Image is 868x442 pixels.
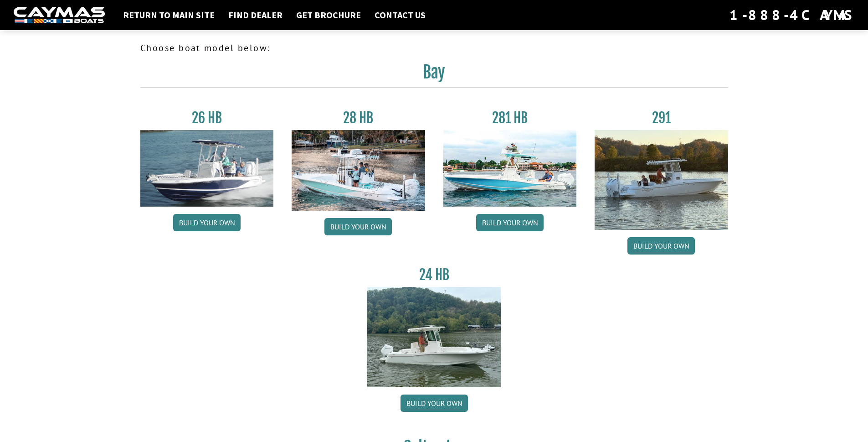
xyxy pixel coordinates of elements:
[370,9,430,21] a: Contact Us
[140,130,274,207] img: 26_new_photo_resized.jpg
[595,130,728,230] img: 291_Thumbnail.jpg
[595,109,728,126] h3: 291
[140,62,728,88] h2: Bay
[118,9,219,21] a: Return to main site
[140,41,728,55] p: Choose boat model below:
[140,109,274,126] h3: 26 HB
[224,9,287,21] a: Find Dealer
[367,266,501,283] h3: 24 HB
[443,130,577,207] img: 28-hb-twin.jpg
[476,214,544,231] a: Build your own
[729,5,854,25] div: 1-888-4CAYMAS
[292,130,425,211] img: 28_hb_thumbnail_for_caymas_connect.jpg
[173,214,241,231] a: Build your own
[627,237,695,255] a: Build your own
[367,287,501,387] img: 24_HB_thumbnail.jpg
[292,109,425,126] h3: 28 HB
[401,395,468,412] a: Build your own
[14,7,105,24] img: white-logo-c9c8dbefe5ff5ceceb0f0178aa75bf4bb51f6bca0971e226c86eb53dfe498488.png
[443,109,577,126] h3: 281 HB
[292,9,365,21] a: Get Brochure
[324,218,392,235] a: Build your own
